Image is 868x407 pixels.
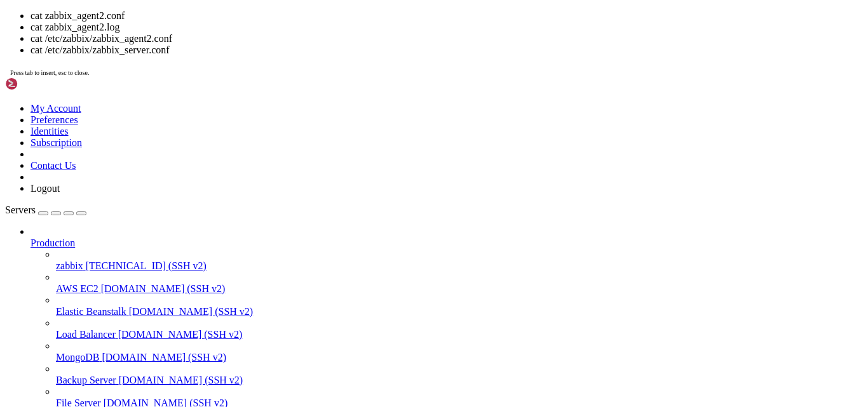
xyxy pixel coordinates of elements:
[31,33,863,44] li: cat /etc/zabbix/zabbix_agent2.conf
[5,48,703,59] x-row: /etc/zabbix
[5,156,703,167] x-row: : $ vi userparameter.conf
[294,307,299,318] div: (54, 28)
[101,283,226,294] span: [DOMAIN_NAME] (SSH v2)
[5,91,703,102] x-row: : $
[56,249,863,272] li: zabbix [TECHNICAL_ID] (SSH v2)
[5,297,703,307] x-row: root@ip-172-16-1-120:/etc/zabbix/zabbix_agent2.d#
[5,204,36,215] span: Servers
[5,199,117,210] span: ubuntu@ip-172-16-1-120
[5,145,703,156] x-row: : $
[122,199,259,210] span: /etc/zabbix/zabbix_agent2.d
[56,375,863,386] a: Backup Server [DOMAIN_NAME] (SSH v2)
[122,37,178,48] span: /etc/zabbix
[122,145,259,156] span: /etc/zabbix/zabbix_agent2.d
[5,189,117,199] span: ubuntu@ip-172-16-1-120
[31,183,60,194] a: Logout
[122,59,178,69] span: /etc/zabbix
[5,59,703,70] x-row: : $
[5,286,703,297] x-row: root@ip-172-16-1-120:/etc/zabbix/zabbix_agent2.d#
[56,272,863,295] li: AWS EC2 [DOMAIN_NAME] (SSH v2)
[31,237,863,249] a: Production
[5,178,703,189] x-row: : $
[56,283,98,294] span: AWS EC2
[56,260,863,272] a: zabbix [TECHNICAL_ID] (SSH v2)
[5,167,117,177] span: ubuntu@ip-172-16-1-120
[122,70,178,80] span: /etc/zabbix
[5,16,703,27] x-row: : $
[56,329,863,340] a: Load Balancer [DOMAIN_NAME] (SSH v2)
[122,102,259,112] span: /etc/zabbix/zabbix_agent2.d
[56,352,863,363] a: MongoDB [DOMAIN_NAME] (SSH v2)
[5,135,703,145] x-row: : $
[5,81,117,91] span: ubuntu@ip-172-16-1-120
[122,135,259,145] span: /etc/zabbix/zabbix_agent2.d
[5,5,117,15] span: ubuntu@ip-172-16-1-120
[31,137,82,148] a: Subscription
[122,5,178,15] span: /etc/zabbix
[5,124,117,134] span: ubuntu@ip-172-16-1-120
[5,27,117,37] span: ubuntu@ip-172-16-1-120
[5,189,703,199] x-row: : $
[5,145,117,156] span: ubuntu@ip-172-16-1-120
[86,260,207,271] span: [TECHNICAL_ID] (SSH v2)
[31,160,76,171] a: Contact Us
[56,317,863,340] li: Load Balancer [DOMAIN_NAME] (SSH v2)
[56,352,99,363] span: MongoDB
[5,221,703,232] x-row: root@ip-172-16-1-120:/etc/zabbix/zabbix_agent2.d#
[56,329,116,340] span: Load Balancer
[119,375,243,385] span: [DOMAIN_NAME] (SSH v2)
[5,59,117,69] span: ubuntu@ip-172-16-1-120
[31,237,75,248] span: Production
[5,70,703,81] x-row: : $ cd zabbix_agent2.d/
[31,114,78,125] a: Preferences
[5,135,117,145] span: ubuntu@ip-172-16-1-120
[5,70,117,80] span: ubuntu@ip-172-16-1-120
[5,37,703,48] x-row: : $ pwd
[5,5,703,16] x-row: : $
[5,204,86,215] a: Servers
[10,69,89,76] span: Press tab to insert, esc to close.
[5,77,78,90] img: Shellngn
[5,178,117,188] span: ubuntu@ip-172-16-1-120
[5,156,117,166] span: ubuntu@ip-172-16-1-120
[56,283,863,295] a: AWS EC2 [DOMAIN_NAME] (SSH v2)
[5,253,703,264] x-row: root@ip-172-16-1-120:/etc/zabbix/zabbix_agent2.d#
[122,124,259,134] span: /etc/zabbix/zabbix_agent2.d
[56,375,116,385] span: Backup Server
[129,306,254,317] span: [DOMAIN_NAME] (SSH v2)
[122,113,259,123] span: /etc/zabbix/zabbix_agent2.d
[122,178,259,188] span: /etc/zabbix/zabbix_agent2.d
[5,91,117,102] span: ubuntu@ip-172-16-1-120
[5,232,703,243] x-row: root@ip-172-16-1-120:/etc/zabbix/zabbix_agent2.d#
[5,275,703,286] x-row: root@ip-172-16-1-120:/etc/zabbix/zabbix_agent2.d#
[122,189,259,199] span: /etc/zabbix/zabbix_agent2.d
[5,27,703,37] x-row: : $
[118,329,243,340] span: [DOMAIN_NAME] (SSH v2)
[122,16,178,26] span: /etc/zabbix
[122,167,259,177] span: /etc/zabbix/zabbix_agent2.d
[5,243,703,253] x-row: root@ip-172-16-1-120:/etc/zabbix/zabbix_agent2.d# vi userparameter.conf
[122,27,178,37] span: /etc/zabbix
[5,37,117,48] span: ubuntu@ip-172-16-1-120
[5,81,703,91] x-row: : $
[5,113,117,123] span: ubuntu@ip-172-16-1-120
[56,340,863,363] li: MongoDB [DOMAIN_NAME] (SSH v2)
[5,199,703,210] x-row: : $ sudo su
[5,102,703,113] x-row: : $ vi userparameter.conf
[31,126,69,137] a: Identities
[5,16,117,26] span: ubuntu@ip-172-16-1-120
[5,102,117,112] span: ubuntu@ip-172-16-1-120
[56,306,863,317] a: Elastic Beanstalk [DOMAIN_NAME] (SSH v2)
[5,167,703,178] x-row: : $
[31,103,81,114] a: My Account
[122,91,259,102] span: /etc/zabbix/zabbix_agent2.d
[5,264,703,275] x-row: root@ip-172-16-1-120:/etc/zabbix/zabbix_agent2.d#
[102,352,226,363] span: [DOMAIN_NAME] (SSH v2)
[5,113,703,124] x-row: : $
[56,363,863,386] li: Backup Server [DOMAIN_NAME] (SSH v2)
[122,81,259,91] span: /etc/zabbix/zabbix_agent2.d
[31,44,863,56] li: cat /etc/zabbix/zabbix_server.conf
[5,210,703,221] x-row: root@ip-172-16-1-120:/etc/zabbix/zabbix_agent2.d#
[56,306,126,317] span: Elastic Beanstalk
[31,22,863,33] li: cat zabbix_agent2.log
